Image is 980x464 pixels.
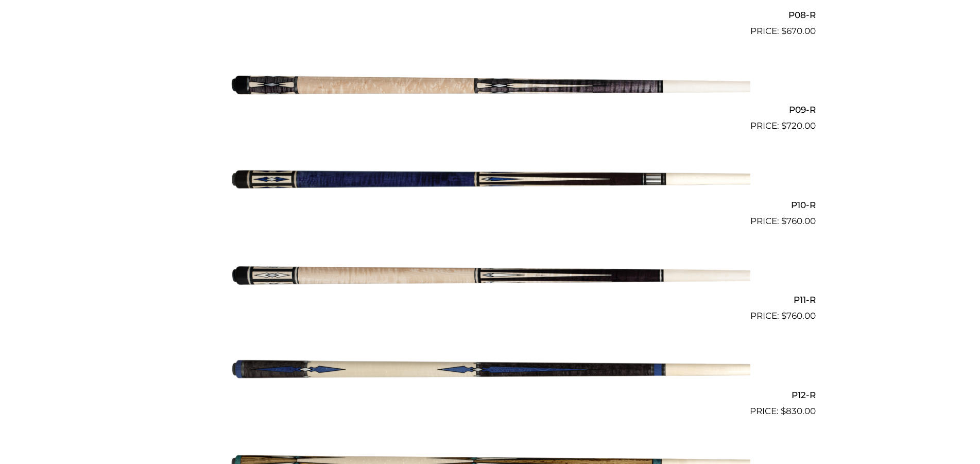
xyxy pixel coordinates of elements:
img: P09-R [230,42,750,129]
h2: P12-R [165,385,816,404]
h2: P10-R [165,195,816,214]
a: P09-R $720.00 [165,42,816,133]
img: P11-R [230,232,750,319]
a: P11-R $760.00 [165,232,816,323]
img: P12-R [230,327,750,414]
span: $ [781,406,786,416]
a: P10-R $760.00 [165,137,816,228]
bdi: 760.00 [781,216,816,226]
span: $ [781,311,786,321]
a: P12-R $830.00 [165,327,816,418]
span: $ [781,121,786,131]
span: $ [781,216,786,226]
span: $ [781,26,786,36]
h2: P11-R [165,290,816,310]
bdi: 830.00 [781,406,816,416]
img: P10-R [230,137,750,224]
h2: P09-R [165,100,816,119]
bdi: 760.00 [781,311,816,321]
h2: P08-R [165,6,816,25]
bdi: 720.00 [781,121,816,131]
bdi: 670.00 [781,26,816,36]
